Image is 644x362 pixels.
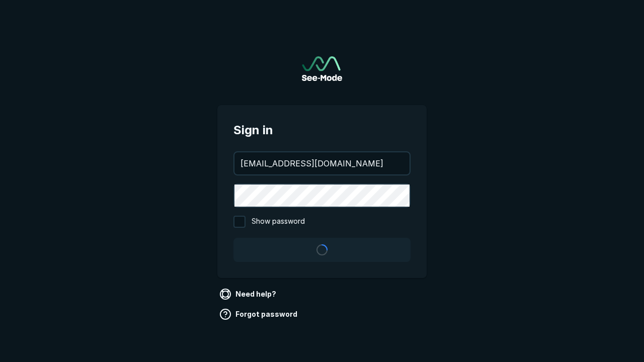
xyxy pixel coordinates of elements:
a: Forgot password [217,306,301,322]
input: your@email.com [234,152,410,174]
a: Go to sign in [302,56,342,81]
img: See-Mode Logo [302,56,342,81]
span: Show password [252,216,305,228]
a: Need help? [217,286,280,302]
span: Sign in [233,121,411,139]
